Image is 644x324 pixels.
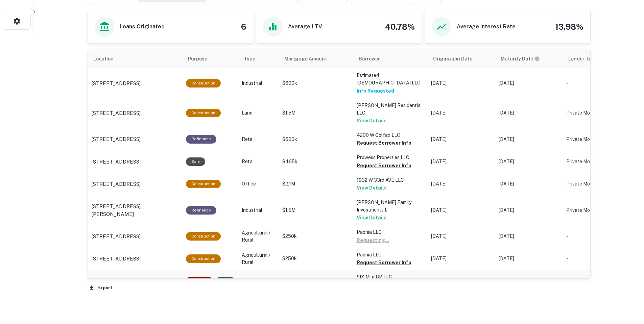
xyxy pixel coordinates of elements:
button: View Details [357,214,387,222]
p: Industrial [242,80,276,87]
p: 4200 W Colfax LLC [357,131,424,139]
th: Origination Date [428,49,495,68]
span: Lender Type [568,55,597,63]
a: [STREET_ADDRESS] [91,232,179,241]
p: [DATE] [431,207,492,214]
p: Paonia LLC [357,251,424,258]
p: Paonia LLC [357,228,424,236]
th: Maturity dates displayed may be estimated. Please contact the lender for the most accurate maturi... [495,49,563,68]
a: [STREET_ADDRESS] [91,158,179,166]
h4: 40.78% [385,21,415,33]
span: Purpose [188,55,216,63]
div: Sale [216,277,235,285]
a: [STREET_ADDRESS] [91,79,179,88]
div: Maturity dates displayed may be estimated. Please contact the lender for the most accurate maturi... [501,55,540,63]
p: - [566,233,620,240]
p: [DATE] [499,207,559,214]
p: Agricultural / Rural [242,252,276,266]
iframe: Chat Widget [610,270,644,302]
div: This loan purpose was for construction [186,254,221,263]
p: [STREET_ADDRESS] [91,109,141,117]
p: [STREET_ADDRESS] [91,158,141,166]
p: [STREET_ADDRESS] [91,79,141,88]
th: Purpose [183,49,238,68]
button: Info Requested [357,87,394,95]
p: 1932 W 33rd AVE LLC [357,176,424,184]
h4: 6 [241,21,246,33]
p: $600k [282,80,350,87]
p: [DATE] [431,278,492,285]
p: SIX Mile BP LLC [357,273,424,281]
p: Private Money [566,278,620,285]
p: [DATE] [499,233,559,240]
p: Industrial [242,278,276,285]
p: [DATE] [431,158,492,165]
button: Export [88,283,114,293]
p: [STREET_ADDRESS] [91,255,141,263]
p: Private Money [566,207,620,214]
div: This loan purpose was for refinancing [186,206,216,215]
button: Request Borrower Info [357,139,411,147]
p: Agricultural / Rural [242,229,276,244]
p: Private Money [566,180,620,188]
div: Sale [186,157,205,166]
span: Origination Date [433,55,481,63]
div: This loan purpose was for construction [186,109,221,117]
p: [DATE] [431,255,492,262]
span: Borrower [359,55,380,63]
th: Lender Type [563,49,624,68]
p: [DATE] [499,255,559,262]
p: [DATE] [499,180,559,188]
p: Office [242,180,276,188]
button: Request Borrower Info [357,161,411,170]
a: [STREET_ADDRESS][PERSON_NAME] [91,202,179,218]
div: This loan purpose was for construction [186,180,221,188]
button: View Details [357,117,387,125]
th: Mortgage Amount [279,49,353,68]
p: Private Money [566,158,620,165]
p: [DATE] [431,80,492,87]
p: Land [242,109,276,117]
p: - [566,80,620,87]
p: [DATE] [499,278,559,285]
p: $250k [282,233,350,240]
p: [PERSON_NAME] Residential LLC [357,102,424,117]
span: Type [244,55,264,63]
p: Estimated [DEMOGRAPHIC_DATA] LLC [357,72,424,86]
p: Retail [242,158,276,165]
span: Mortgage Amount [284,55,336,63]
button: Request Borrower Info [357,258,411,267]
p: [DATE] [499,109,559,117]
a: [STREET_ADDRESS] [91,135,179,143]
p: $600k [282,136,350,143]
p: [DATE] [499,158,559,165]
p: Retail [242,136,276,143]
h6: Average LTV [288,23,322,31]
p: $250k [282,255,350,262]
p: $2.1M [282,180,350,188]
p: [STREET_ADDRESS] [91,135,141,143]
div: This loan purpose was for construction [186,79,221,88]
a: [STREET_ADDRESS] [91,255,179,263]
p: $1M [282,278,350,285]
p: Prowess Properties LLC [357,154,424,161]
a: [STREET_ADDRESS] [91,180,179,188]
p: [STREET_ADDRESS] [91,232,141,241]
p: [DATE] [431,233,492,240]
th: Type [238,49,279,68]
a: [STREET_ADDRESS] [91,109,179,117]
th: Borrower [353,49,428,68]
p: [PERSON_NAME] Family Investments L [357,199,424,214]
p: $465k [282,158,350,165]
p: $1.5M [282,109,350,117]
p: $1.5M [282,207,350,214]
th: Location [88,49,183,68]
p: Private Money [566,109,620,117]
p: [DATE] [431,136,492,143]
p: - [566,255,620,262]
p: Industrial [242,207,276,214]
a: [STREET_ADDRESS] [91,277,179,285]
h6: Maturity Date [501,55,533,63]
p: [DATE] [499,80,559,87]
